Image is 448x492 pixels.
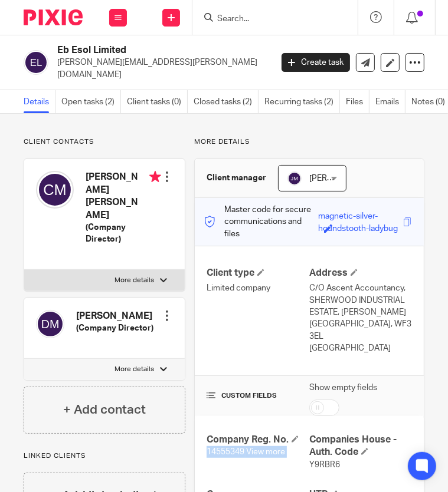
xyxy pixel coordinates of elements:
p: [GEOGRAPHIC_DATA], WF3 3EL [309,318,412,342]
a: Details [24,90,55,113]
a: Recurring tasks (2) [264,90,340,113]
p: Limited company [207,282,309,294]
a: Files [346,90,369,113]
a: Client tasks (0) [127,90,188,113]
a: Open tasks (2) [61,90,121,113]
h4: [PERSON_NAME] [76,310,153,322]
img: svg%3E [24,50,48,75]
h3: Client manager [207,172,266,184]
label: Show empty fields [309,382,377,394]
h2: Eb Esol Limited [57,44,223,57]
span: Y9RBR6 [309,461,340,469]
p: [PERSON_NAME][EMAIL_ADDRESS][PERSON_NAME][DOMAIN_NAME] [57,57,264,81]
p: More details [115,276,154,285]
p: Linked clients [24,451,185,461]
h4: Address [309,267,412,279]
a: Closed tasks (2) [194,90,259,113]
a: View more [246,448,285,456]
span: [PERSON_NAME] [309,174,374,183]
h5: (Company Director) [76,322,153,334]
p: Master code for secure communications and files [204,204,318,240]
h4: Client type [207,267,309,279]
h4: [PERSON_NAME] [PERSON_NAME] [86,171,161,222]
p: [GEOGRAPHIC_DATA] [309,342,412,354]
a: Emails [375,90,406,113]
h4: Company Reg. No. [207,434,309,446]
span: 14555349 [207,448,244,456]
p: More details [194,137,424,147]
img: svg%3E [287,171,302,186]
p: C/O Ascent Accountancy, SHERWOOD INDUSTRIAL ESTATE, [PERSON_NAME] [309,282,412,318]
img: svg%3E [36,171,74,209]
a: Create task [282,53,350,72]
div: magnetic-silver-houndstooth-ladybug [318,210,400,224]
h4: + Add contact [63,401,146,419]
i: Primary [149,171,161,183]
p: More details [115,365,154,374]
img: svg%3E [36,310,64,338]
h5: (Company Director) [86,222,161,246]
p: Client contacts [24,137,185,147]
h4: CUSTOM FIELDS [207,391,309,401]
h4: Companies House - Auth. Code [309,434,412,459]
img: Pixie [24,9,83,25]
input: Search [216,14,322,25]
